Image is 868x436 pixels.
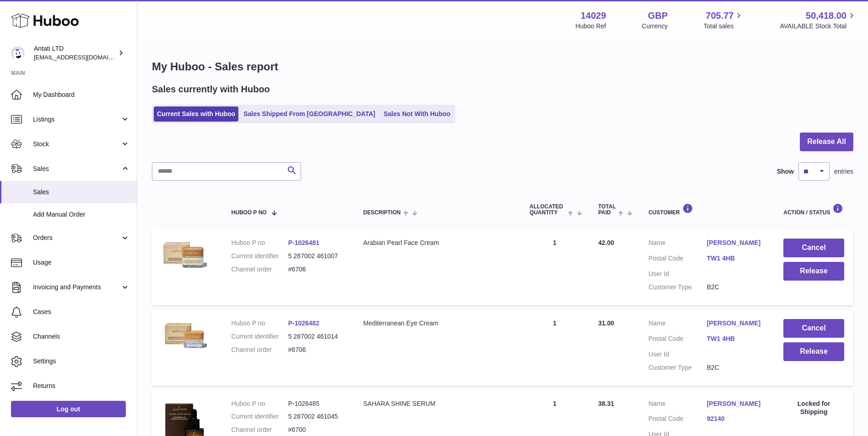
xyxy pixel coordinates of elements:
[648,254,707,265] dt: Postal Code
[33,188,130,197] span: Sales
[33,332,130,341] span: Channels
[288,252,345,261] dd: 5 287002 461007
[232,210,267,216] span: Huboo P no
[783,203,844,216] div: Action / Status
[288,412,345,421] dd: 5 287002 461045
[780,22,857,31] span: AVAILABLE Stock Total
[33,258,130,267] span: Usage
[806,10,846,22] span: 50,418.00
[288,332,345,341] dd: 5 287002 461014
[648,283,707,292] dt: Customer Type
[648,363,707,372] dt: Customer Type
[232,346,288,354] dt: Channel order
[161,319,207,351] img: 1735332753.png
[232,319,288,328] dt: Huboo P no
[152,59,853,74] h1: My Huboo - Sales report
[707,335,766,343] a: TW1 4HB
[800,133,853,151] button: Release All
[11,46,25,60] img: internalAdmin-14029@internal.huboo.com
[648,335,707,346] dt: Postal Code
[363,239,512,247] div: Arabian Pearl Face Cream
[288,399,345,408] dd: P-1026485
[288,425,345,434] dd: #6700
[154,106,238,122] a: Current Sales with Huboo
[598,319,614,327] span: 31.00
[33,210,130,219] span: Add Manual Order
[363,399,512,408] div: SAHARA SHINE SERUM
[33,165,120,173] span: Sales
[648,399,707,410] dt: Name
[232,265,288,274] dt: Channel order
[707,399,766,408] a: [PERSON_NAME]
[707,283,766,292] dd: B2C
[783,319,844,338] button: Cancel
[161,239,207,271] img: 1735332564.png
[288,265,345,274] dd: #6706
[707,363,766,372] dd: B2C
[520,310,589,386] td: 1
[581,10,606,22] strong: 14029
[520,229,589,305] td: 1
[363,319,512,328] div: Mediterranean Eye Cream
[598,400,614,407] span: 38.31
[648,270,707,278] dt: User Id
[648,203,765,216] div: Customer
[648,239,707,250] dt: Name
[11,401,126,417] a: Log out
[33,234,120,242] span: Orders
[783,239,844,257] button: Cancel
[33,283,120,292] span: Invoicing and Payments
[703,22,744,31] span: Total sales
[648,415,707,425] dt: Postal Code
[232,412,288,421] dt: Current identifier
[576,22,606,31] div: Huboo Ref
[648,319,707,330] dt: Name
[707,415,766,423] a: 92140
[240,106,378,122] a: Sales Shipped From [GEOGRAPHIC_DATA]
[232,399,288,408] dt: Huboo P no
[288,319,320,327] a: P-1026482
[288,346,345,354] dd: #6706
[33,357,130,366] span: Settings
[34,44,116,62] div: Antati LTD
[232,252,288,261] dt: Current identifier
[648,10,668,22] strong: GBP
[380,106,453,122] a: Sales Not With Huboo
[232,425,288,434] dt: Channel order
[34,53,135,61] span: [EMAIL_ADDRESS][DOMAIN_NAME]
[703,10,744,31] a: 705.77 Total sales
[529,204,565,216] span: ALLOCATED Quantity
[33,115,120,124] span: Listings
[780,10,857,31] a: 50,418.00 AVAILABLE Stock Total
[33,90,130,99] span: My Dashboard
[598,204,616,216] span: Total paid
[642,22,668,31] div: Currency
[777,167,794,176] label: Show
[363,210,401,216] span: Description
[707,239,766,247] a: [PERSON_NAME]
[232,332,288,341] dt: Current identifier
[783,399,844,417] div: Locked for Shipping
[288,239,320,246] a: P-1026481
[707,254,766,263] a: TW1 4HB
[783,342,844,361] button: Release
[152,83,270,96] h2: Sales currently with Huboo
[783,262,844,281] button: Release
[33,140,120,149] span: Stock
[598,239,614,246] span: 42.00
[33,308,130,316] span: Cases
[706,10,733,22] span: 705.77
[707,319,766,328] a: [PERSON_NAME]
[834,167,853,176] span: entries
[33,382,130,390] span: Returns
[232,239,288,247] dt: Huboo P no
[648,350,707,359] dt: User Id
